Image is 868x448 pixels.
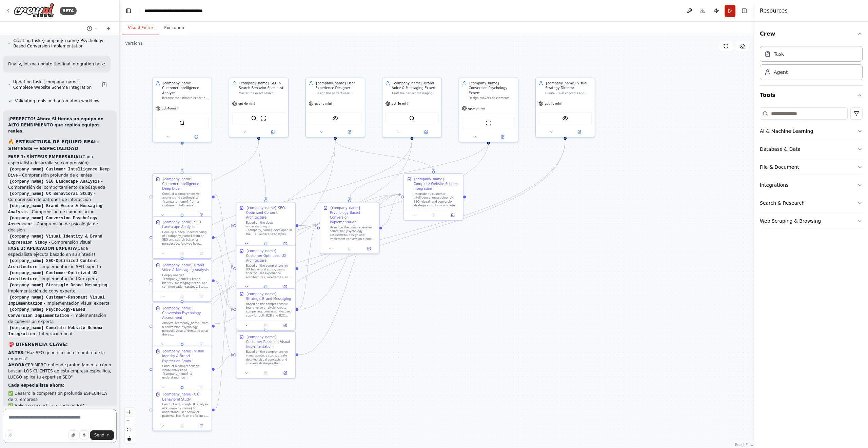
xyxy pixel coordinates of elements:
[332,115,338,121] img: VisionTool
[277,370,293,376] button: Open in side panel
[760,182,788,188] div: Integrations
[229,78,289,138] div: {company_name} SEO & Search Behavior SpecialistMaster the exact search patterns, keywords, and on...
[8,246,76,251] strong: FASE 2: APLICACIÓN EXPERTA
[760,7,788,15] h4: Resources
[545,91,592,95] div: Create visual concepts and imagery strategies that specifically resonate with {company_name}'s {t...
[8,203,111,215] li: - Comprensión de comunicación
[8,258,111,270] li: - Implementación SEO experta
[8,390,111,403] li: ✅ Desarrolla comprensión profunda ESPECÍFICA de tu empresa
[8,403,111,415] li: ✅ Aplica su expertise basado en ESA comprensión específica
[162,220,209,229] div: {company_name} SEO Landscape Analysis
[382,78,442,138] div: {company_name} Brand Voice & Messaging ExpertCraft the perfect messaging that communicates {compa...
[392,91,438,95] div: Craft the perfect messaging that communicates {company_name}'s {value_proposition} in the exact l...
[469,81,515,95] div: {company_name} Conversion Psychology Expert
[13,79,96,90] span: Updating task {company_name} Complete Website Schema Integration
[8,155,81,159] strong: FASE 1: SÍNTESIS EMPRESARIAL
[339,246,360,251] button: No output available
[15,98,99,104] span: Validating tools and automation workflow
[162,106,178,110] span: gpt-4o-mini
[8,294,105,307] code: {company_name} Customer-Resonant Visual Implementation
[236,202,296,249] div: {company_name} SEO-Optimized Content ArchitectureBased on the deep understanding of {company_name...
[760,86,863,105] button: Tools
[152,389,212,431] div: {company_name} UX Behavioral StudyConduct a thorough UX analysis of {company_name} to understand ...
[739,6,749,16] button: Hide right sidebar
[256,322,276,328] button: No output available
[403,173,463,220] div: {company_name} Complete Website Schema IntegrationIntegrate all customer intelligence, messaging,...
[459,78,519,142] div: {company_name} Conversion Psychology ExpertDesign conversion elements specifically optimized for ...
[172,294,192,300] button: No output available
[256,370,276,376] button: No output available
[382,192,401,228] g: Edge from 2fdafafc-d33a-4415-906d-db9356d0e467 to 524890ca-8bcb-4f92-84c0-34c7b7ae7f02
[180,140,261,213] g: Edge from 1529ed95-8e7d-4a2c-b10d-06f9d2054e72 to 480168bf-2cbc-46cf-8536-95da3ff909b0
[84,24,100,33] button: Switch to previous chat
[193,385,210,390] button: Open in side panel
[122,21,159,35] button: Visual Editor
[336,129,363,135] button: Open in side panel
[162,81,209,95] div: {company_name} Customer Intelligence Analyst
[277,284,293,290] button: Open in side panel
[162,306,209,320] div: {company_name} Conversion Psychology Assessment
[760,122,863,140] button: AI & Machine Learning
[277,322,293,328] button: Open in side panel
[8,179,101,185] code: {company_name} SEO Landscape Analysis
[125,434,134,443] button: toggle interactivity
[735,443,753,447] a: React Flow attribution
[162,403,209,418] div: Conduct a thorough UX analysis of {company_name} to understand user behavior patterns, interface ...
[760,140,863,158] button: Database & Data
[152,173,212,220] div: {company_name} Customer Intelligence Deep DiveConduct a comprehensive analysis and synthesis of {...
[246,264,293,279] div: Based on the comprehensive UX behavioral study, design specific user experience architectures, wi...
[246,248,293,263] div: {company_name} Customer-Optimized UX Architecture
[8,166,111,178] li: - Comprensión profunda de clientes
[8,190,111,203] li: - Comprensión de patrones de interacción
[236,288,296,330] div: {company_name} Strategic Brand MessagingBased on the comprehensive brand voice analysis, create c...
[256,284,276,290] button: No output available
[162,192,209,207] div: Conduct a comprehensive analysis and synthesis of {company_name} from a customer intelligence per...
[179,120,185,126] img: SerperDevTool
[172,250,192,256] button: No output available
[8,166,110,179] code: {company_name} Customer Intelligence Deep Dive
[305,78,366,138] div: {company_name} User Experience DesignerDesign the perfect user experience specifically for {compa...
[238,102,255,105] span: gpt-4o-mini
[215,278,233,312] g: Edge from 8c6c38ec-86f1-4d8e-baad-e2d120e4b99b to f2277f4c-3fda-410b-8f99-7a27c0af85ff
[162,321,209,337] div: Analyze {company_name} from a conversion psychology perspective to understand what drives {target...
[251,115,257,121] img: SerperDevTool
[8,117,103,134] strong: ¡PERFECTO! Ahora SÍ tienes un equipo de ALTO RENDIMIENTO que replica equipos reales.
[760,194,863,212] button: Search & Research
[79,430,89,440] button: Click to speak your automation idea
[298,192,401,312] g: Edge from f2277f4c-3fda-410b-8f99-7a27c0af85ff to 524890ca-8bcb-4f92-84c0-34c7b7ae7f02
[361,246,377,251] button: Open in side panel
[263,140,338,242] g: Edge from baa7d30a-dfce-455a-8191-806138746dbb to 658d2548-b63a-4441-b955-ed6ee596ca99
[412,129,439,135] button: Open in side panel
[298,192,401,357] g: Edge from 05aa1f35-4caf-4cc4-9c4e-9bb4deeea1fe to 524890ca-8bcb-4f92-84c0-34c7b7ae7f02
[60,7,77,15] div: BETA
[8,363,26,367] strong: AHORA:
[8,325,111,337] li: - Integración final
[8,178,111,190] li: - Comprensión del comportamiento de búsqueda
[8,325,102,337] code: {company_name} Complete Website Schema Integration
[215,278,233,357] g: Edge from 8c6c38ec-86f1-4d8e-baad-e2d120e4b99b to 05aa1f35-4caf-4cc4-9c4e-9bb4deeea1fe
[246,221,293,236] div: Based on the deep understanding of {company_name} developed in the SEO landscape analysis, create...
[263,140,414,285] g: Edge from 189273f3-c9ef-4230-a6cf-071da7d0083b to f2277f4c-3fda-410b-8f99-7a27c0af85ff
[261,115,267,121] img: ScrapeWebsiteTool
[193,342,210,347] button: Open in side panel
[125,408,134,416] button: zoom in
[182,134,210,140] button: Open in side panel
[239,81,285,90] div: {company_name} SEO & Search Behavior Specialist
[8,282,111,294] li: - Implementación de copy experto
[246,334,293,349] div: {company_name} Customer-Resonant Visual Implementation
[8,307,85,319] code: {company_name} Psychology-Based Conversion Implementation
[172,385,192,390] button: No output available
[468,106,485,110] span: gpt-4o-mini
[760,200,805,206] div: Search & Research
[215,235,233,312] g: Edge from 480168bf-2cbc-46cf-8536-95da3ff909b0 to f2277f4c-3fda-410b-8f99-7a27c0af85ff
[760,24,863,43] button: Crew
[14,3,54,18] img: Logo
[152,303,212,350] div: {company_name} Conversion Psychology AssessmentAnalyze {company_name} from a conversion psycholog...
[8,215,97,227] code: {company_name} Conversion Psychology Assessment
[5,430,15,440] button: Improve this prompt
[315,102,332,105] span: gpt-4o-mini
[774,69,788,76] div: Agent
[8,306,111,325] li: - Implementación de conversión experta
[545,102,561,105] span: gpt-4o-mini
[760,218,821,224] div: Web Scraping & Browsing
